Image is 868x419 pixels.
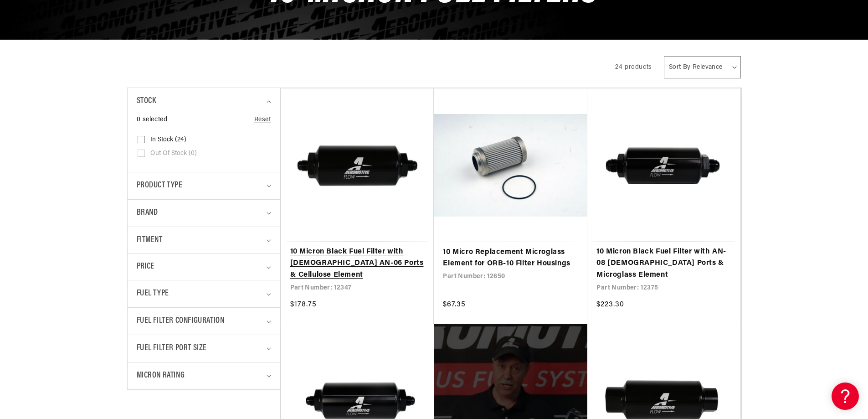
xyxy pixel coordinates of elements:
span: In stock (24) [150,136,186,144]
a: Reset [254,115,271,125]
a: 10 Micron Black Fuel Filter with AN-08 [DEMOGRAPHIC_DATA] Ports & Microglass Element [596,246,731,281]
span: Fitment [137,234,163,247]
span: Price [137,261,154,273]
summary: Fuel Filter Configuration (0 selected) [137,308,271,335]
summary: Fitment (0 selected) [137,227,271,254]
span: Fuel Type [137,287,169,300]
span: Out of stock (0) [150,150,197,158]
summary: Stock (0 selected) [137,88,271,115]
span: Brand [137,207,158,220]
summary: Price [137,254,271,280]
summary: Fuel Filter Port Size (0 selected) [137,335,271,362]
span: 0 selected [137,115,168,125]
summary: Brand (0 selected) [137,200,271,227]
span: Fuel Filter Configuration [137,315,225,328]
summary: Fuel Type (0 selected) [137,280,271,307]
span: Product type [137,179,183,192]
span: Stock [137,95,156,108]
summary: Micron Rating (0 selected) [137,362,271,389]
summary: Product type (0 selected) [137,172,271,199]
span: 24 products [615,64,652,71]
a: 10 Micron Black Fuel Filter with [DEMOGRAPHIC_DATA] AN-06 Ports & Cellulose Element [290,246,425,281]
span: Fuel Filter Port Size [137,342,207,355]
span: Micron Rating [137,369,185,383]
a: 10 Micro Replacement Microglass Element for ORB-10 Filter Housings [443,247,578,270]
